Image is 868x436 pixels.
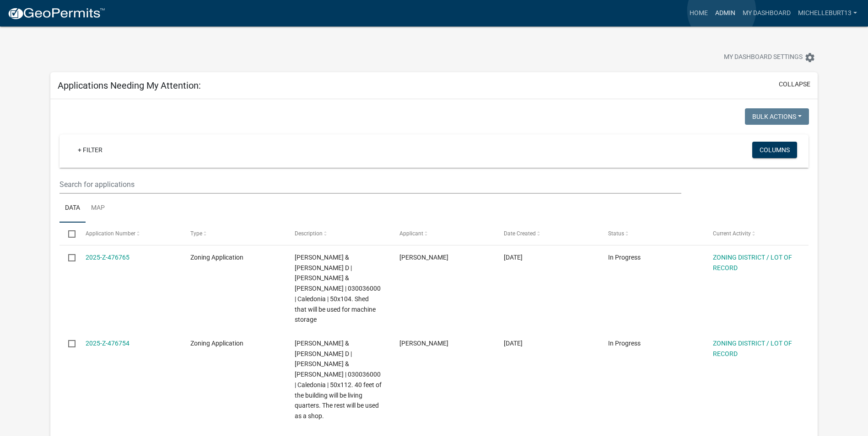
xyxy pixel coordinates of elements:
span: Zoning Application [190,254,243,261]
span: 09/10/2025 [504,340,523,347]
datatable-header-cell: Select [59,223,77,245]
datatable-header-cell: Description [286,223,390,245]
span: Current Activity [713,230,751,237]
a: Data [59,194,86,223]
a: My Dashboard [739,5,794,22]
span: MILLER,ALLEN M & KATHERYN D | LESTER O & FRANNIE D YODER | 030036000 | Caledonia | 50x104. Shed t... [295,254,381,324]
i: settings [804,52,815,63]
a: ZONING DISTRICT / LOT OF RECORD [713,254,792,271]
span: Application Number [86,230,135,237]
a: + Filter [70,142,110,158]
a: Admin [712,5,739,22]
a: Home [686,5,712,22]
a: ZONING DISTRICT / LOT OF RECORD [713,340,792,357]
datatable-header-cell: Date Created [495,223,599,245]
a: michelleburt13 [794,5,861,22]
datatable-header-cell: Status [599,223,704,245]
span: Zoning Application [190,340,243,347]
datatable-header-cell: Current Activity [704,223,808,245]
a: Map [86,194,110,223]
button: Bulk Actions [745,108,809,125]
span: In Progress [608,340,641,347]
span: Type [190,230,202,237]
span: In Progress [608,254,641,261]
a: 2025-Z-476754 [86,340,129,347]
input: Search for applications [59,175,681,194]
span: Michelle Burt [399,340,448,347]
a: 2025-Z-476765 [86,254,129,261]
datatable-header-cell: Type [182,223,286,245]
span: MILLER,ALLEN M & KATHERYN D | LESTER O & FRANNIE D YODER | 030036000 | Caledonia | 50x112. 40 fee... [295,340,382,420]
span: Applicant [399,230,423,237]
span: Date Created [504,230,536,237]
span: Status [608,230,624,237]
datatable-header-cell: Applicant [390,223,495,245]
button: Columns [752,142,797,158]
button: collapse [779,80,810,89]
span: Description [295,230,323,237]
span: My Dashboard Settings [724,52,803,63]
h5: Applications Needing My Attention: [58,80,201,91]
datatable-header-cell: Application Number [77,223,181,245]
span: 09/10/2025 [504,254,523,261]
span: Michelle Burt [399,254,448,261]
button: My Dashboard Settingssettings [717,48,823,66]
